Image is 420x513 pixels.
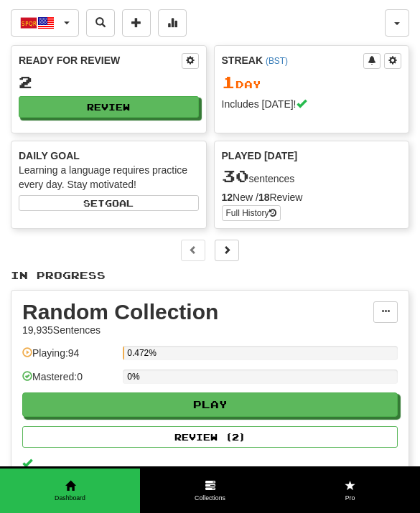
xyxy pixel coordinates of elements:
[22,392,398,417] button: Play
[280,494,420,503] span: Pro
[11,268,409,283] p: In Progress
[122,9,151,37] button: Add sentence to collection
[222,72,235,92] span: 1
[222,167,402,186] div: sentences
[222,97,402,111] div: Includes [DATE]!
[19,53,182,67] div: Ready for Review
[22,346,116,370] div: Playing: 94
[222,166,249,186] span: 30
[19,195,199,211] button: Setgoal
[19,163,199,192] div: Learning a language requires practice every day. Stay motivated!
[22,426,398,448] button: Review (2)
[222,190,402,204] div: New / Review
[222,73,402,92] div: Day
[222,205,281,221] button: Full History
[19,96,199,118] button: Review
[22,301,373,323] div: Random Collection
[222,53,364,67] div: Streak
[258,192,270,203] strong: 18
[19,149,199,163] div: Daily Goal
[222,192,233,203] strong: 12
[19,73,199,91] div: 2
[22,323,373,337] div: 19,935 Sentences
[22,370,116,393] div: Mastered: 0
[158,9,187,37] button: More stats
[140,494,280,503] span: Collections
[86,9,115,37] button: Search sentences
[222,149,298,163] span: Played [DATE]
[266,56,288,66] a: (BST)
